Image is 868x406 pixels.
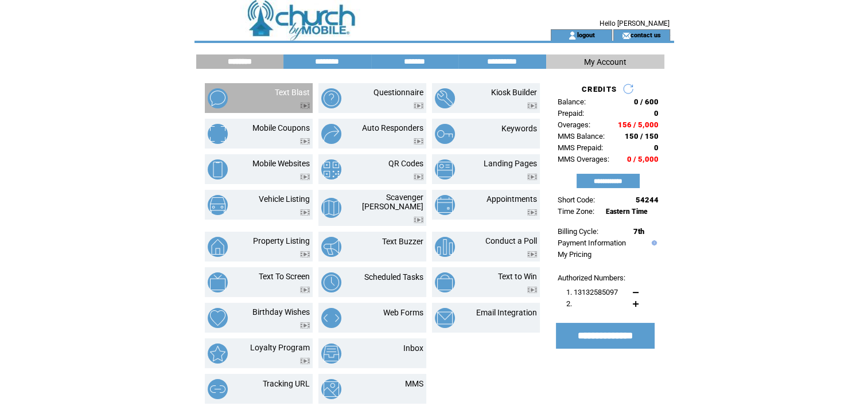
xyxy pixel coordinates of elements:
[414,138,423,145] img: video.png
[484,159,537,168] a: Landing Pages
[527,174,537,180] img: video.png
[252,307,310,317] a: Birthday Wishes
[558,227,598,236] span: Billing Cycle:
[300,251,310,257] img: video.png
[321,379,341,399] img: mms.png
[501,124,537,133] a: Keywords
[636,196,659,204] span: 54244
[259,272,310,281] a: Text To Screen
[321,159,341,179] img: qr-codes.png
[435,237,455,257] img: conduct-a-poll.png
[321,88,341,108] img: questionnaire.png
[566,288,618,296] span: 1. 13132585097
[584,57,626,67] span: My Account
[558,250,591,259] a: My Pricing
[435,124,455,144] img: keywords.png
[558,196,595,204] span: Short Code:
[476,308,537,317] a: Email Integration
[606,208,648,216] span: Eastern Time
[414,217,423,223] img: video.png
[649,240,657,245] img: help.gif
[362,123,423,132] a: Auto Responders
[300,138,310,145] img: video.png
[252,123,310,132] a: Mobile Coupons
[208,195,228,215] img: vehicle-listing.png
[300,287,310,293] img: video.png
[383,308,423,317] a: Web Forms
[250,343,310,352] a: Loyalty Program
[208,272,228,292] img: text-to-screen.png
[486,194,537,204] a: Appointments
[491,88,537,97] a: Kiosk Builder
[300,358,310,364] img: video.png
[634,97,659,106] span: 0 / 600
[527,287,537,293] img: video.png
[654,143,659,152] span: 0
[558,239,626,247] a: Payment Information
[654,109,659,118] span: 0
[435,159,455,179] img: landing-pages.png
[630,31,661,38] a: contact us
[558,274,625,282] span: Authorized Numbers:
[558,143,603,152] span: MMS Prepaid:
[558,109,584,118] span: Prepaid:
[208,343,228,364] img: loyalty-program.png
[527,251,537,257] img: video.png
[364,272,423,282] a: Scheduled Tasks
[388,159,423,168] a: QR Codes
[558,155,609,163] span: MMS Overages:
[618,120,659,129] span: 156 / 5,000
[414,103,423,109] img: video.png
[208,88,228,108] img: text-blast.png
[577,31,594,38] a: logout
[600,19,670,28] span: Hello [PERSON_NAME]
[527,103,537,109] img: video.png
[414,174,423,180] img: video.png
[498,272,537,281] a: Text to Win
[627,155,659,163] span: 0 / 5,000
[405,379,423,388] a: MMS
[382,237,423,246] a: Text Buzzer
[566,299,572,308] span: 2.
[321,272,341,292] img: scheduled-tasks.png
[558,207,594,216] span: Time Zone:
[485,236,537,245] a: Conduct a Poll
[558,132,605,140] span: MMS Balance:
[259,194,310,204] a: Vehicle Listing
[208,237,228,257] img: property-listing.png
[435,272,455,292] img: text-to-win.png
[321,343,341,364] img: inbox.png
[300,209,310,216] img: video.png
[622,31,630,40] img: contact_us_icon.gif
[208,308,228,328] img: birthday-wishes.png
[275,88,310,97] a: Text Blast
[252,159,310,168] a: Mobile Websites
[527,209,537,216] img: video.png
[300,103,310,109] img: video.png
[373,88,423,97] a: Questionnaire
[435,88,455,108] img: kiosk-builder.png
[208,124,228,144] img: mobile-coupons.png
[582,85,617,93] span: CREDITS
[321,124,341,144] img: auto-responders.png
[625,132,659,140] span: 150 / 150
[208,159,228,179] img: mobile-websites.png
[435,195,455,215] img: appointments.png
[435,308,455,328] img: email-integration.png
[568,31,577,40] img: account_icon.gif
[300,174,310,180] img: video.png
[208,379,228,399] img: tracking-url.png
[633,227,644,236] span: 7th
[321,198,341,218] img: scavenger-hunt.png
[362,193,423,211] a: Scavenger [PERSON_NAME]
[321,237,341,257] img: text-buzzer.png
[558,97,586,106] span: Balance:
[263,379,310,388] a: Tracking URL
[300,322,310,329] img: video.png
[558,120,590,129] span: Overages:
[403,343,423,353] a: Inbox
[321,308,341,328] img: web-forms.png
[253,236,310,245] a: Property Listing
